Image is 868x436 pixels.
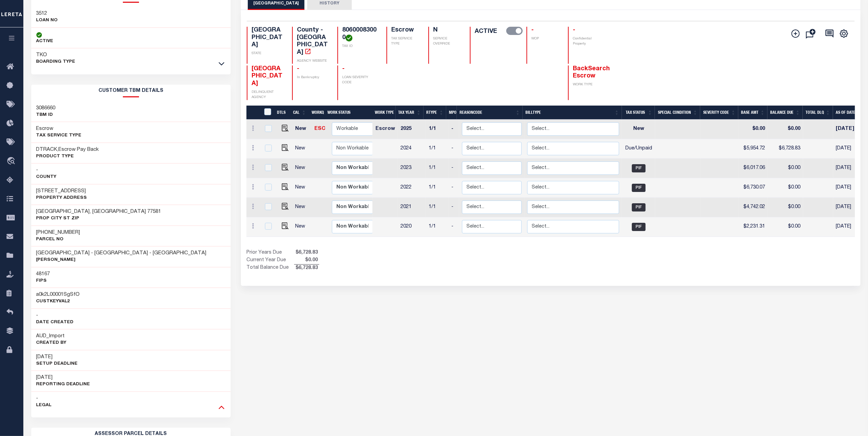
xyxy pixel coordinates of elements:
[739,159,768,178] td: $6,017.06
[531,36,560,41] p: WOP
[36,38,54,45] p: ACTIVE
[292,178,312,198] td: New
[449,178,459,198] td: -
[342,75,378,85] p: LOAN SEVERITY CODE
[739,198,768,217] td: $4,742.02
[292,217,312,237] td: New
[433,27,462,34] h4: N
[398,217,426,237] td: 2020
[36,52,76,59] h3: TKO
[36,291,80,298] h3: a0k2L00001SgSfO
[252,51,284,56] p: STATE
[446,106,457,120] th: MPO
[768,159,803,178] td: $0.00
[426,139,449,159] td: 1/1
[426,178,449,198] td: 1/1
[373,120,398,139] td: Escrow
[36,374,90,381] h3: [DATE]
[372,106,395,120] th: Work Type
[36,105,56,112] h3: 3086660
[632,164,646,172] span: PIF
[260,106,274,120] th: &nbsp;
[252,90,284,100] p: DELINQUENT AGENCY
[36,354,78,361] h3: [DATE]
[252,66,282,87] span: [GEOGRAPHIC_DATA]
[36,174,57,181] p: County
[449,139,459,159] td: -
[398,139,426,159] td: 2024
[632,203,646,211] span: PIF
[803,106,833,120] th: Total DLQ: activate to sort column ascending
[309,106,325,120] th: WorkQ
[768,120,803,139] td: $0.00
[449,217,459,237] td: -
[246,264,294,272] td: Total Balance Due
[433,36,462,47] p: SERVICE OVERRIDE
[739,217,768,237] td: $2,231.31
[622,139,655,159] td: Due/Unpaid
[297,75,329,80] p: In Bankruptcy
[739,178,768,198] td: $6,730.07
[833,159,865,178] td: [DATE]
[36,10,58,17] h3: 3512
[768,217,803,237] td: $0.00
[457,106,523,120] th: ReasonCode: activate to sort column ascending
[36,381,90,388] p: Reporting Deadline
[36,146,99,153] h3: DTRACK,Escrow Pay Back
[252,27,284,49] h4: [GEOGRAPHIC_DATA]
[36,298,80,305] p: CustKeyVal2
[315,126,326,131] a: ESC
[426,159,449,178] td: 1/1
[36,167,57,174] h3: -
[833,139,865,159] td: [DATE]
[833,178,865,198] td: [DATE]
[36,278,50,284] p: FIPS
[768,198,803,217] td: $0.00
[36,153,99,160] p: Product Type
[396,106,424,120] th: Tax Year: activate to sort column ascending
[342,66,345,72] span: -
[449,159,459,178] td: -
[36,125,82,132] h3: Escrow
[292,159,312,178] td: New
[36,271,50,278] h3: 48167
[36,250,207,257] h3: [GEOGRAPHIC_DATA] - [GEOGRAPHIC_DATA] - [GEOGRAPHIC_DATA]
[833,217,865,237] td: [DATE]
[531,27,534,33] span: -
[36,132,82,139] p: Tax Service Type
[36,229,80,236] h3: [PHONE_NUMBER]
[767,106,803,120] th: Balance Due: activate to sort column ascending
[297,27,329,56] h4: County - [GEOGRAPHIC_DATA]
[36,59,76,65] p: BOARDING TYPE
[833,106,865,120] th: As of Date: activate to sort column ascending
[449,120,459,139] td: -
[391,36,420,47] p: TAX SERVICE TYPE
[36,17,58,24] p: LOAN NO
[475,27,497,36] label: ACTIVE
[36,112,56,119] p: TBM ID
[655,106,700,120] th: Special Condition: activate to sort column ascending
[36,188,87,195] h3: [STREET_ADDRESS]
[622,120,655,139] td: New
[622,106,655,120] th: Tax Status: activate to sort column ascending
[739,120,768,139] td: $0.00
[426,217,449,237] td: 1/1
[36,395,52,402] h3: -
[292,139,312,159] td: New
[398,159,426,178] td: 2023
[342,44,378,49] p: TAX ID
[768,178,803,198] td: $0.00
[833,120,865,139] td: [DATE]
[36,361,78,367] p: Setup Deadline
[325,106,372,120] th: Work Status
[632,184,646,192] span: PIF
[297,59,329,64] p: AGENCY WEBSITE
[833,198,865,217] td: [DATE]
[290,106,309,120] th: CAL: activate to sort column ascending
[292,120,312,139] td: New
[36,402,52,409] p: Legal
[424,106,446,120] th: RType: activate to sort column ascending
[36,215,161,222] p: Prop City St Zip
[31,85,231,97] h2: CUSTOMER TBM DETAILS
[36,208,161,215] h3: [GEOGRAPHIC_DATA], [GEOGRAPHIC_DATA] 77581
